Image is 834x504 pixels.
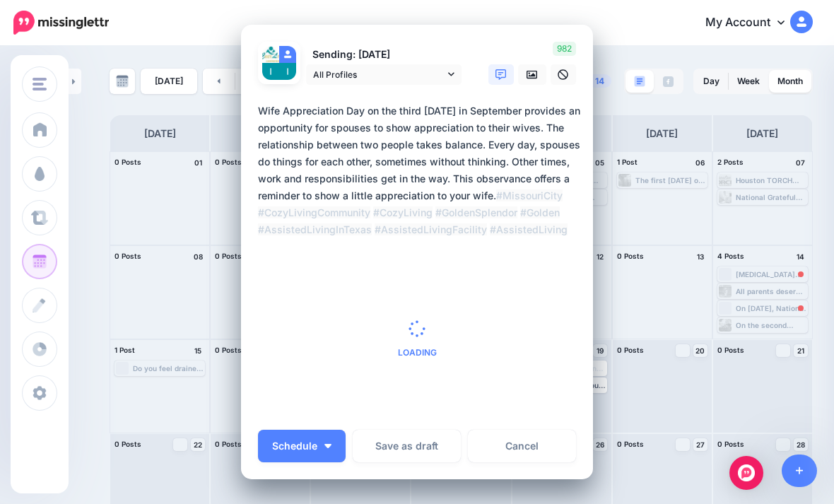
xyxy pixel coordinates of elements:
img: AATXAJwXBereLsZzQQyevehie2bHBJGNg0dJVBSCQ2x9s96-c-63355.png [279,63,296,80]
span: 982 [553,42,576,56]
img: arrow-down-white.png [324,444,331,448]
span: Schedule [272,441,317,451]
img: user_default_image.png [279,46,296,63]
img: AATXAJwXBereLsZzQQyevehie2bHBJGNg0dJVBSCQ2x9s96-c-63355.png [262,63,279,80]
div: Loading [398,320,437,357]
p: Sending: [DATE] [306,47,462,63]
img: 128024324_105427171412829_2479315512812947979_n-bsa110760.jpg [262,46,279,63]
button: Save as draft [353,430,461,462]
mark: #AssistedLivingInTexas [258,223,372,235]
div: Wife Appreciation Day on the third [DATE] in September provides an opportunity for spouses to sho... [258,102,583,238]
a: All Profiles [306,64,462,85]
button: Schedule [258,430,346,462]
a: Cancel [468,430,576,462]
span: All Profiles [313,67,445,82]
div: Open Intercom Messenger [729,456,763,490]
